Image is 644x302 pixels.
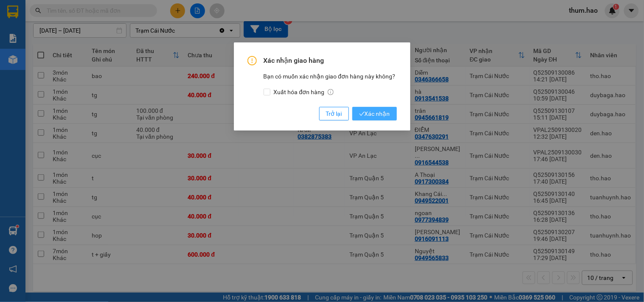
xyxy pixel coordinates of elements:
span: Xác nhận [359,109,390,118]
span: check [359,111,365,117]
button: Trở lại [319,107,349,120]
span: Xác nhận giao hàng [264,56,397,65]
span: Xuất hóa đơn hàng [270,87,337,97]
div: Bạn có muốn xác nhận giao đơn hàng này không? [264,72,397,97]
span: Trở lại [326,109,342,118]
span: exclamation-circle [247,56,257,65]
button: checkXác nhận [352,107,397,120]
span: info-circle [328,89,334,95]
